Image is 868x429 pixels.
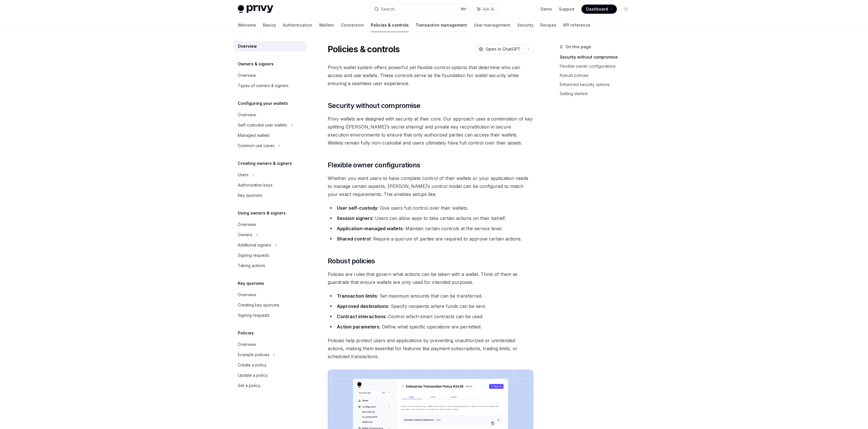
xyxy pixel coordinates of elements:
a: Transaction management [416,18,467,32]
strong: Approved destinations [337,303,388,309]
a: Overview [233,110,306,120]
h5: Using owners & signers [238,210,286,216]
div: Managed wallets [238,132,270,139]
strong: Shared control [337,236,370,242]
span: Dashboard [586,6,608,12]
h5: Configuring your wallets [238,100,288,107]
div: Common use cases [238,142,275,149]
a: Recipes [540,18,556,32]
span: Privy’s wallet system offers powerful yet flexible control options that determine who can access ... [328,63,533,87]
a: Update a policy [233,370,306,380]
strong: Transaction limits [337,293,377,299]
a: Security [517,18,533,32]
a: Managed wallets [233,130,306,141]
div: Signing requests [238,312,269,319]
li: : Control which smart contracts can be used. [328,312,533,320]
a: Enhanced security options [560,80,635,89]
span: Ask AI [483,6,494,12]
div: Additional signers [238,242,271,248]
span: Flexible owner configurations [328,161,420,170]
div: Signing requests [238,252,269,259]
a: API reference [563,18,590,32]
div: Example policies [238,351,269,358]
div: Update a policy [238,372,268,379]
a: Overview [233,290,306,300]
a: Security without compromise [560,53,635,62]
span: Open in ChatGPT [486,46,520,52]
div: Owners [238,231,252,238]
h5: Key quorums [238,280,264,287]
a: Support [559,6,575,12]
div: Overview [238,341,256,348]
button: Ask AI [473,4,498,14]
a: Signing requests [233,310,306,320]
div: Get a policy [238,382,260,389]
button: Toggle dark mode [621,5,631,14]
strong: Action parameters [337,324,379,330]
div: Authorization keys [238,182,273,189]
a: Overview [233,70,306,81]
strong: User self-custody [337,205,377,211]
h5: Owners & signers [238,61,274,67]
span: ⌘ K [461,7,467,11]
div: Overview [238,72,256,79]
strong: Session signers [337,215,372,221]
h1: Policies & controls [328,44,400,54]
a: Create a policy [233,360,306,370]
div: Self-custodial user wallets [238,122,287,129]
div: Overview [238,221,256,228]
div: Taking actions [238,262,265,269]
span: Whether you want users to have complete control of their wallets or your application needs to man... [328,174,533,198]
a: Overview [233,41,306,51]
a: Taking actions [233,260,306,271]
span: Security without compromise [328,101,420,110]
a: Overview [233,339,306,350]
a: Demo [541,6,552,12]
li: : Require a quorum of parties are required to approve certain actions. [328,235,533,243]
h5: Policies [238,330,254,336]
li: : Maintain certain controls at the service level. [328,224,533,232]
a: Wallets [319,18,334,32]
a: Types of owners & signers [233,81,306,91]
a: Connectors [341,18,364,32]
a: Flexible owner configurations [560,62,635,71]
li: : Define what specific operations are permitted. [328,323,533,331]
li: : Give users full control over their wallets. [328,204,533,212]
a: Robust policies [560,71,635,80]
div: Overview [238,111,256,118]
div: Users [238,171,249,178]
span: Robust policies [328,256,375,266]
a: Policies & controls [371,18,409,32]
strong: Application-managed wallets [337,226,403,231]
a: Authentication [283,18,312,32]
div: Overview [238,291,256,298]
img: light logo [238,5,273,13]
a: Overview [233,219,306,230]
a: Getting started [560,89,635,98]
a: Key quorums [233,190,306,201]
span: Privy wallets are designed with security at their core. Our approach uses a combination of key sp... [328,115,533,147]
div: Types of owners & signers [238,82,289,89]
span: Policies help protect users and applications by preventing unauthorized or unintended actions, ma... [328,336,533,360]
a: Get a policy [233,380,306,391]
li: : Specify recipients where funds can be sent. [328,302,533,310]
a: Authorization keys [233,180,306,190]
div: Create a policy [238,362,267,368]
a: Signing requests [233,250,306,260]
li: : Set maximum amounts that can be transferred. [328,292,533,300]
strong: Contract interactions [337,314,386,319]
div: Key quorums [238,192,262,199]
a: Basics [263,18,276,32]
a: Dashboard [581,5,617,14]
button: Open in ChatGPT [475,44,524,54]
div: Search... [381,6,397,13]
div: Creating key quorums [238,302,279,308]
a: Creating key quorums [233,300,306,310]
span: Policies are rules that govern what actions can be taken with a wallet. Think of them as guardrai... [328,270,533,286]
button: Search...⌘K [370,4,470,14]
a: Welcome [238,18,256,32]
span: On this page [565,43,591,50]
h5: Creating owners & signers [238,160,292,167]
li: : Users can allow apps to take certain actions on their behalf. [328,214,533,222]
div: Overview [238,43,257,50]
